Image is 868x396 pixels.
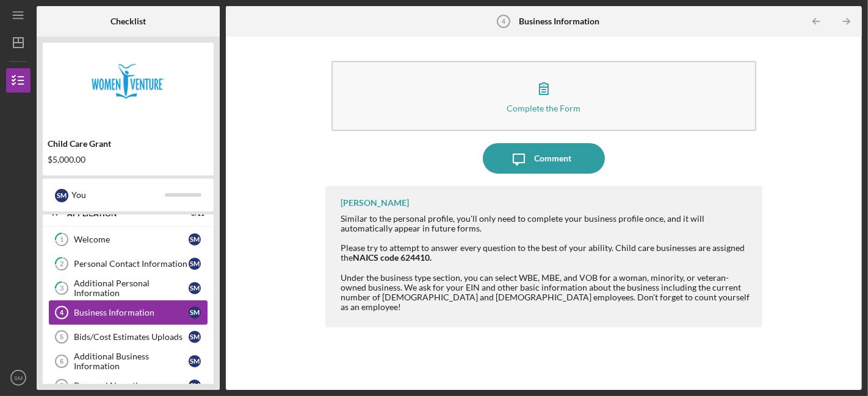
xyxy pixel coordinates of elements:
[49,325,208,349] a: 5Bids/Cost Estimates UploadsSM
[353,252,432,263] strong: NAICS code 624410.
[110,16,146,26] b: Checklist
[60,309,64,316] tspan: 4
[331,61,756,131] button: Complete the Form
[60,285,63,292] tspan: 3
[60,333,63,341] tspan: 5
[49,300,208,325] a: 4Business InformationSM
[74,381,189,391] div: Proposal Narrative
[74,235,189,244] div: Welcome
[60,358,63,365] tspan: 6
[189,282,201,294] div: S M
[60,236,63,244] tspan: 1
[74,308,189,317] div: Business Information
[48,155,209,164] div: $5,000.00
[14,375,23,381] text: SM
[6,366,31,390] button: SM
[55,189,68,202] div: S M
[49,349,208,373] a: 6Additional Business InformationSM
[74,278,189,298] div: Additional Personal Information
[189,355,201,367] div: S M
[502,18,506,25] tspan: 4
[189,331,201,343] div: S M
[189,233,201,246] div: S M
[49,227,208,252] a: 1WelcomeSM
[74,352,189,371] div: Additional Business Information
[189,258,201,270] div: S M
[189,380,201,392] div: S M
[507,104,580,113] div: Complete the Form
[43,49,214,122] img: Product logo
[48,139,209,149] div: Child Care Grant
[534,143,571,174] div: Comment
[60,260,63,268] tspan: 2
[519,16,599,26] b: Business Information
[60,382,63,389] tspan: 7
[49,252,208,276] a: 2Personal Contact InformationSM
[71,185,165,205] div: You
[341,214,750,312] div: Similar to the personal profile, you'll only need to complete your business profile once, and it ...
[74,259,189,269] div: Personal Contact Information
[483,143,605,174] button: Comment
[74,332,189,342] div: Bids/Cost Estimates Uploads
[49,276,208,300] a: 3Additional Personal InformationSM
[341,198,409,208] div: [PERSON_NAME]
[189,306,201,319] div: S M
